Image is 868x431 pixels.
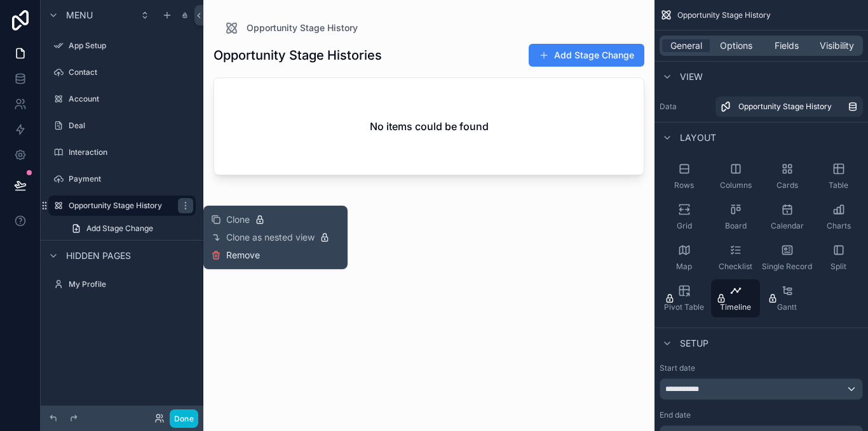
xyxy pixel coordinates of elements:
span: Menu [66,9,93,22]
span: Clone as nested view [226,231,315,244]
span: View [680,70,703,83]
a: Opportunity Stage History [48,196,196,216]
label: Account [69,94,193,104]
a: Account [48,89,196,109]
span: Rows [674,180,694,190]
a: Payment [48,169,196,189]
span: Charts [827,221,851,231]
button: Clone [211,213,275,226]
label: Start date [660,363,695,373]
span: Hidden pages [66,249,131,262]
button: Timeline [711,279,760,317]
span: Pivot Table [664,302,704,312]
label: Deal [69,121,193,131]
button: Map [660,239,709,277]
span: Visibility [820,39,854,52]
span: Columns [720,180,752,190]
span: General [670,39,702,52]
button: Checklist [711,239,760,277]
span: Cards [776,180,798,190]
button: Columns [711,157,760,196]
button: Remove [211,249,260,262]
span: Grid [677,221,692,231]
span: Clone [226,213,250,226]
button: Clone as nested view [211,231,340,244]
button: Cards [763,157,811,196]
label: End date [660,410,691,420]
button: Split [814,239,863,277]
button: Rows [660,157,709,196]
span: Options [720,39,752,52]
span: Split [831,262,846,272]
span: Map [676,262,692,272]
label: Opportunity Stage History [69,201,170,211]
a: Interaction [48,142,196,162]
span: Single Record [762,262,812,272]
button: Table [814,157,863,196]
a: Opportunity Stage History [715,96,863,117]
button: Gantt [763,279,811,317]
label: My Profile [69,279,193,289]
label: Contact [69,67,193,77]
button: Single Record [763,239,811,277]
a: Deal [48,116,196,136]
span: Calendar [771,221,804,231]
span: Table [829,180,848,190]
button: Grid [660,198,709,236]
span: Timeline [720,302,751,312]
span: Checklist [719,262,752,272]
label: Interaction [69,147,193,157]
button: Board [711,198,760,236]
span: Fields [775,39,799,52]
span: Setup [680,337,709,350]
button: Charts [814,198,863,236]
a: App Setup [48,36,196,56]
span: Board [725,221,747,231]
span: Opportunity Stage History [738,102,832,112]
label: Data [660,102,710,112]
span: Opportunity Stage History [677,10,771,20]
button: Pivot Table [660,279,709,317]
a: Contact [48,62,196,83]
a: Add Stage Change [64,218,196,239]
span: Remove [226,249,260,262]
span: Layout [680,131,716,144]
label: App Setup [69,41,193,51]
a: My Profile [48,274,196,295]
button: Calendar [763,198,811,236]
button: Done [170,409,198,428]
span: Add Stage Change [86,223,153,234]
label: Payment [69,174,193,184]
span: Gantt [777,302,797,312]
